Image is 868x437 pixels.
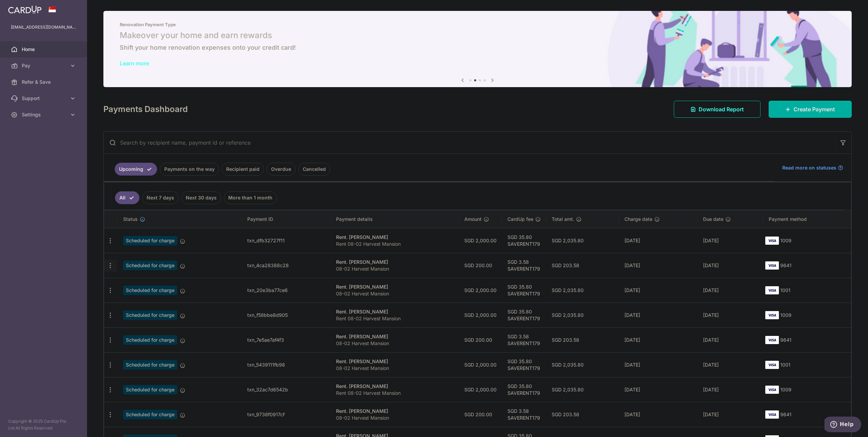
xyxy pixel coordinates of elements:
[336,308,453,315] div: Rent. [PERSON_NAME]
[8,5,41,14] img: CardUp
[780,411,791,417] span: 9641
[123,410,177,419] span: Scheduled for charge
[794,105,835,113] span: Create Payment
[120,44,835,52] h6: Shift your home renovation expenses onto your credit card!
[780,387,791,392] span: 1009
[780,238,791,243] span: 1009
[336,333,453,340] div: Rent. [PERSON_NAME]
[502,253,546,278] td: SGD 3.58 SAVERENT179
[502,377,546,402] td: SGD 35.80 SAVERENT179
[765,261,779,270] img: Bank Card
[336,358,453,365] div: Rent. [PERSON_NAME]
[782,164,836,171] span: Read more on statuses
[703,216,723,223] span: Due date
[336,241,453,247] p: Rent 08-02 Harvest Mansion
[242,303,331,327] td: txn_f58bbe8d905
[336,259,453,265] div: Rent. [PERSON_NAME]
[242,278,331,303] td: txn_20e3ba77ce6
[123,385,177,394] span: Scheduled for charge
[698,377,763,402] td: [DATE]
[698,228,763,253] td: [DATE]
[459,303,502,327] td: SGD 2,000.00
[619,377,698,402] td: [DATE]
[222,163,264,176] a: Recipient paid
[336,340,453,347] p: 08-02 Harvest Mansion
[336,315,453,322] p: Rent 08-02 Harvest Mansion
[780,262,791,268] span: 9641
[698,253,763,278] td: [DATE]
[619,303,698,327] td: [DATE]
[120,22,835,27] p: Renovation Payment Type
[502,352,546,377] td: SGD 35.80 SAVERENT179
[267,163,296,176] a: Overdue
[242,228,331,253] td: txn_dfb32727f11
[780,312,791,318] span: 1009
[242,327,331,352] td: txn_7e5ae7af4f3
[698,352,763,377] td: [DATE]
[698,278,763,303] td: [DATE]
[780,362,790,368] span: 1001
[459,228,502,253] td: SGD 2,000.00
[22,62,67,69] span: Pay
[22,79,67,85] span: Refer & Save
[507,216,533,223] span: CardUp fee
[459,352,502,377] td: SGD 2,000.00
[464,216,482,223] span: Amount
[336,290,453,297] p: 08-02 Harvest Mansion
[699,105,744,113] span: Download Report
[763,210,851,228] th: Payment method
[142,191,179,204] a: Next 7 days
[181,191,221,204] a: Next 30 days
[103,103,188,115] h4: Payments Dashboard
[160,163,219,176] a: Payments on the way
[619,402,698,427] td: [DATE]
[765,336,779,344] img: Bank Card
[698,303,763,327] td: [DATE]
[336,390,453,396] p: Rent 08-02 Harvest Mansion
[546,402,619,427] td: SGD 203.58
[123,310,177,320] span: Scheduled for charge
[298,163,330,176] a: Cancelled
[619,352,698,377] td: [DATE]
[336,265,453,272] p: 08-02 Harvest Mansion
[782,164,843,171] a: Read more on statuses
[123,261,177,270] span: Scheduled for charge
[115,163,157,176] a: Upcoming
[336,284,453,290] div: Rent. [PERSON_NAME]
[780,287,790,293] span: 1001
[336,234,453,241] div: Rent. [PERSON_NAME]
[459,377,502,402] td: SGD 2,000.00
[336,383,453,390] div: Rent. [PERSON_NAME]
[546,352,619,377] td: SGD 2,035.80
[242,402,331,427] td: txn_9738f0917cf
[624,216,652,223] span: Charge date
[459,402,502,427] td: SGD 200.00
[546,327,619,352] td: SGD 203.58
[123,236,177,245] span: Scheduled for charge
[22,46,67,53] span: Home
[765,361,779,369] img: Bank Card
[22,111,67,118] span: Settings
[120,60,149,67] a: Learn more
[546,278,619,303] td: SGD 2,035.80
[123,216,138,223] span: Status
[765,311,779,319] img: Bank Card
[698,402,763,427] td: [DATE]
[619,327,698,352] td: [DATE]
[546,228,619,253] td: SGD 2,035.80
[336,365,453,372] p: 08-02 Harvest Mansion
[459,278,502,303] td: SGD 2,000.00
[765,410,779,419] img: Bank Card
[103,11,852,87] img: Renovation banner
[459,327,502,352] td: SGD 200.00
[104,132,835,153] input: Search by recipient name, payment id or reference
[780,337,791,343] span: 9641
[619,278,698,303] td: [DATE]
[242,253,331,278] td: txn_4ca28388c28
[242,377,331,402] td: txn_32ac7d6542b
[123,360,177,370] span: Scheduled for charge
[552,216,574,223] span: Total amt.
[619,253,698,278] td: [DATE]
[769,101,852,118] a: Create Payment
